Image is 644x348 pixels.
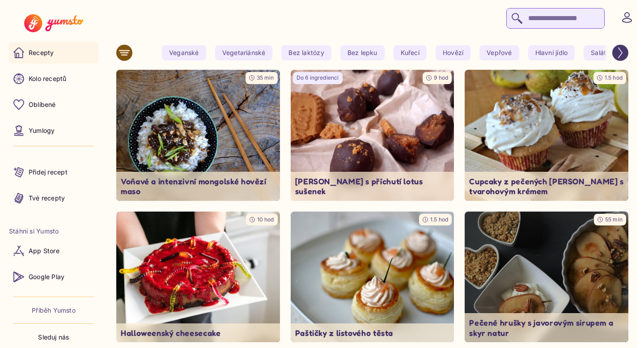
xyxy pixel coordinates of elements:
yumsto-tag: Bez laktózy [281,45,331,60]
p: Sleduj nás [38,333,69,342]
p: [PERSON_NAME] s příchutí lotus sušenek [295,176,450,196]
yumsto-tag: Salát [584,45,613,60]
yumsto-tag: Hovězí [436,45,470,60]
a: Recepty [9,42,98,64]
yumsto-tag: Kuřecí [394,45,427,60]
img: undefined [116,70,280,201]
a: App Store [9,240,98,262]
a: undefined35 minVoňavé a intenzivní mongolské hovězí maso [116,70,280,201]
span: 9 hod [434,74,448,81]
button: Scroll right [612,45,628,61]
img: Yumsto logo [24,14,83,32]
yumsto-tag: Veganské [162,45,206,60]
p: Recepty [29,48,54,57]
a: undefinedDo 6 ingrediencí9 hod[PERSON_NAME] s příchutí lotus sušenek [291,70,454,201]
a: Přidej recept [9,161,98,183]
p: App Store [29,246,59,255]
a: Kolo receptů [9,68,98,89]
p: Přidej recept [29,168,68,177]
img: undefined [465,212,628,343]
p: Cupcaky z pečených [PERSON_NAME] s tvarohovým krémem [469,176,624,196]
p: Oblíbené [29,100,56,109]
span: 55 min [605,216,623,223]
a: undefined1.5 hodPaštičky z listového těsta [291,212,454,343]
p: Do 6 ingrediencí [297,74,339,82]
img: undefined [291,212,454,343]
a: undefined10 hodHalloweenský cheesecake [116,212,280,343]
yumsto-tag: Vepřové [479,45,519,60]
img: undefined [465,70,628,201]
p: Yumlogy [29,126,55,135]
p: Pečené hrušky s javorovým sirupem a skyr natur [469,318,624,338]
a: Google Play [9,266,98,288]
a: Příběh Yumsto [32,306,76,315]
a: Tvé recepty [9,187,98,209]
img: undefined [116,212,280,343]
p: Tvé recepty [29,194,65,203]
span: 35 min [257,74,274,81]
p: Paštičky z listového těsta [295,328,450,338]
span: 1.5 hod [605,74,623,81]
p: Google Play [29,272,64,281]
yumsto-tag: Vegetariánské [215,45,273,60]
p: Voňavé a intenzivní mongolské hovězí maso [121,176,275,196]
span: 1.5 hod [430,216,448,223]
a: undefined1.5 hodCupcaky z pečených [PERSON_NAME] s tvarohovým krémem [465,70,628,201]
a: Yumlogy [9,120,98,141]
img: undefined [291,70,454,201]
a: Oblíbené [9,94,98,115]
p: Halloweenský cheesecake [121,328,275,338]
yumsto-tag: Bez lepku [340,45,385,60]
yumsto-tag: Hlavní jídlo [528,45,575,60]
a: undefined55 minPečené hrušky s javorovým sirupem a skyr natur [465,212,628,343]
span: 10 hod [257,216,274,223]
li: Stáhni si Yumsto [9,227,98,236]
p: Kolo receptů [29,74,67,83]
